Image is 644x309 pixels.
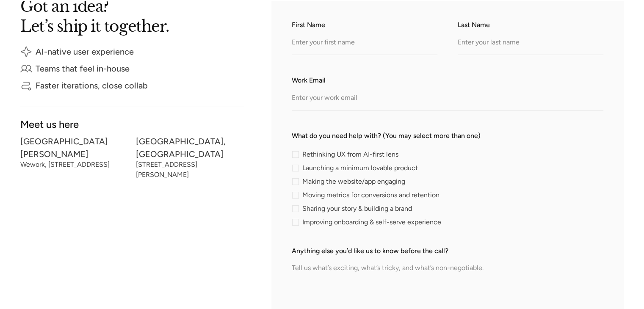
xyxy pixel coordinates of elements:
[292,131,603,141] label: What do you need help with? (You may select more than one)
[136,162,245,177] div: [STREET_ADDRESS][PERSON_NAME]
[302,193,439,198] span: Moving metrics for conversions and retention
[292,75,603,86] label: Work Email
[292,20,437,30] label: First Name
[292,246,603,256] label: Anything else you’d like us to know before the call?
[302,220,441,225] span: Improving onboarding & self-serve experience
[20,162,129,167] div: Wework, [STREET_ADDRESS]
[36,66,130,72] div: Teams that feel in-house
[36,49,134,55] div: AI-native user experience
[136,138,245,157] div: [GEOGRAPHIC_DATA], [GEOGRAPHIC_DATA]
[20,121,244,128] div: Meet us here
[302,179,405,184] span: Making the website/app engaging
[302,152,398,157] span: Rethinking UX from AI-first lens
[458,20,603,30] label: Last Name
[302,166,418,171] span: Launching a minimum lovable product
[458,32,603,55] input: Enter your last name
[20,138,129,157] div: [GEOGRAPHIC_DATA][PERSON_NAME]
[302,206,412,211] span: Sharing your story & building a brand
[292,32,437,55] input: Enter your first name
[292,87,603,110] input: Enter your work email
[36,83,148,88] div: Faster iterations, close collab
